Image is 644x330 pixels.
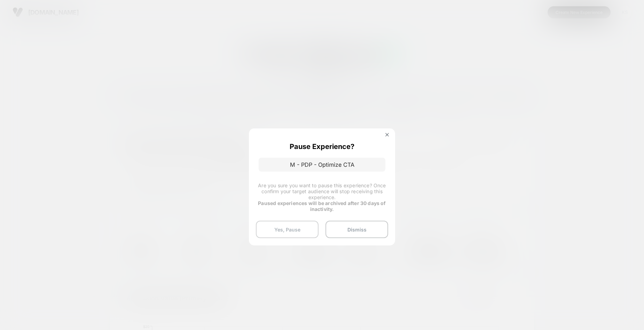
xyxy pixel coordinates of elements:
[259,158,385,172] p: M - PDP - Optimize CTA
[258,182,386,200] span: Are you sure you want to pause this experience? Once confirm your target audience will stop recei...
[258,200,386,212] strong: Paused experiences will be archived after 30 days of inactivity.
[256,221,319,238] button: Yes, Pause
[290,142,354,151] p: Pause Experience?
[325,221,388,238] button: Dismiss
[385,133,389,136] img: close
